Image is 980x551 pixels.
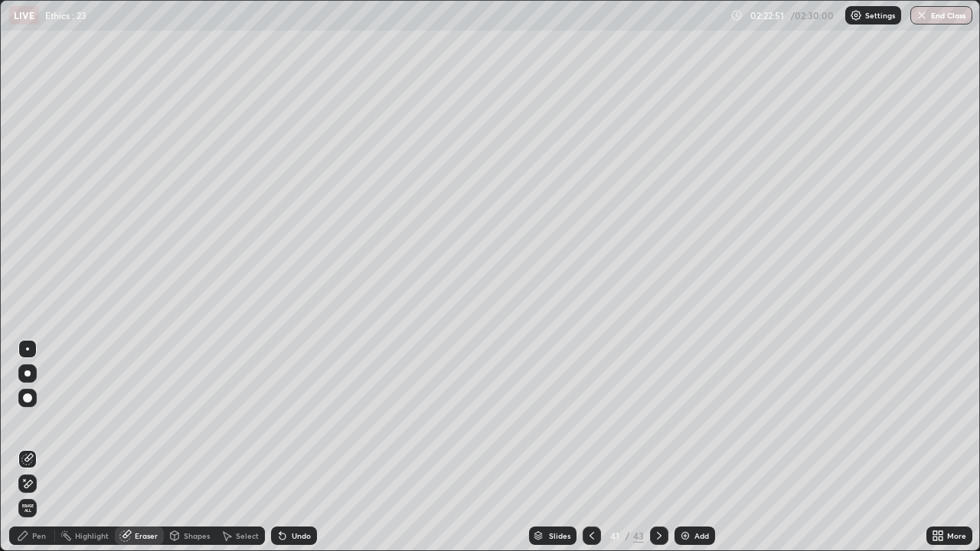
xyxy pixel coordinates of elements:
div: 43 [633,529,644,543]
img: add-slide-button [679,530,691,542]
div: Select [236,532,259,540]
p: Settings [865,11,895,19]
p: Ethics : 23 [45,9,87,21]
div: / [626,531,630,540]
p: LIVE [14,9,34,21]
div: 41 [607,531,622,540]
div: Slides [549,532,570,540]
div: Undo [292,532,311,540]
img: end-class-cross [916,9,928,21]
span: Erase all [19,504,36,513]
div: Eraser [135,532,158,540]
button: End Class [910,6,972,24]
div: Pen [32,532,46,540]
div: Highlight [75,532,109,540]
div: Add [694,532,709,540]
div: Shapes [184,532,210,540]
img: class-settings-icons [850,9,862,21]
div: More [947,532,966,540]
